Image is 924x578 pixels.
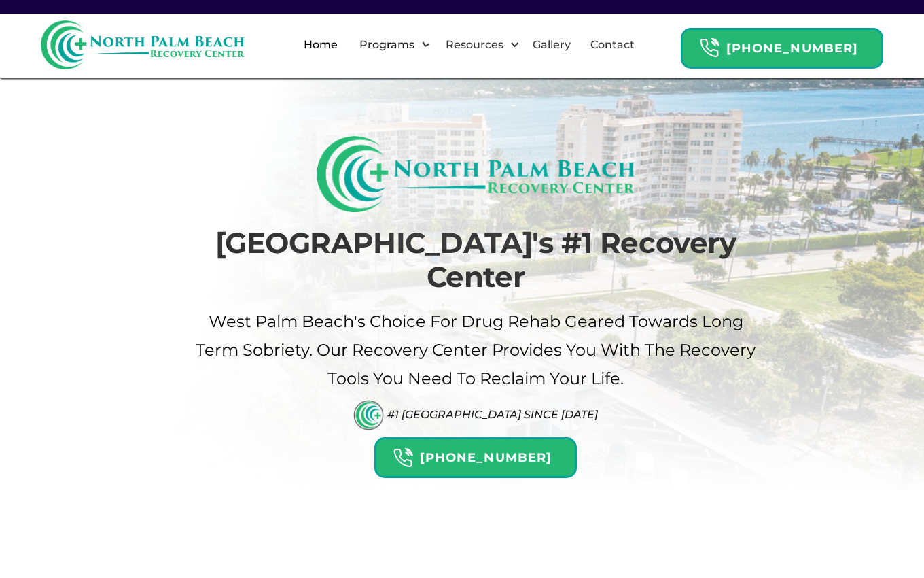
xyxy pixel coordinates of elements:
div: By Duration [358,131,554,170]
img: Header Calendar Icons [699,37,719,58]
div: By Drug [366,103,540,118]
div: Programs [348,23,434,67]
a: Home [296,23,346,67]
div: Resources [442,37,507,53]
a: Header Calendar Icons[PHONE_NUMBER] [374,430,577,478]
div: By Level of Care [358,170,554,209]
div: Mental Health [358,209,554,249]
div: By Level of Care [366,182,540,197]
div: Programs [356,37,418,53]
div: #1 [GEOGRAPHIC_DATA] Since [DATE] [387,408,598,421]
strong: [PHONE_NUMBER] [726,41,858,56]
nav: Programs [358,85,554,248]
div: By Drug [358,91,554,131]
img: Header Calendar Icons [393,447,413,469]
a: Header Calendar Icons[PHONE_NUMBER] [681,21,883,69]
p: West palm beach's Choice For drug Rehab Geared Towards Long term sobriety. Our Recovery Center pr... [194,307,758,393]
a: Contact [582,23,643,67]
div: By Duration [366,143,540,158]
div: Resources [434,23,523,67]
div: Mental Health [366,222,540,237]
strong: [PHONE_NUMBER] [420,450,552,465]
h1: [GEOGRAPHIC_DATA]'s #1 Recovery Center [194,226,758,294]
img: North Palm Beach Recovery Logo (Rectangle) [317,136,635,212]
a: Gallery [525,23,579,67]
